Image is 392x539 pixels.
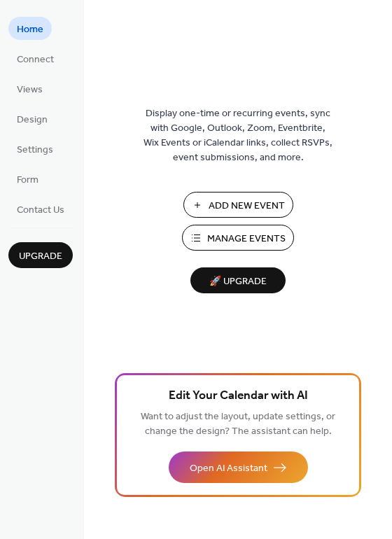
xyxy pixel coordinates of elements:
[8,167,47,190] a: Form
[17,143,53,157] span: Settings
[8,47,62,70] a: Connect
[8,197,73,220] a: Contact Us
[8,137,62,160] a: Settings
[183,192,293,218] button: Add New Event
[17,52,54,67] span: Connect
[17,22,43,37] span: Home
[8,17,52,40] a: Home
[8,77,51,100] a: Views
[17,113,48,127] span: Design
[199,272,277,291] span: 🚀 Upgrade
[169,451,308,483] button: Open AI Assistant
[8,107,56,130] a: Design
[190,267,286,293] button: 🚀 Upgrade
[182,225,294,251] button: Manage Events
[17,203,64,218] span: Contact Us
[190,461,267,476] span: Open AI Assistant
[17,173,38,188] span: Form
[143,106,332,165] span: Display one-time or recurring events, sync with Google, Outlook, Zoom, Eventbrite, Wix Events or ...
[8,242,73,268] button: Upgrade
[19,249,62,264] span: Upgrade
[17,83,43,97] span: Views
[141,407,335,441] span: Want to adjust the layout, update settings, or change the design? The assistant can help.
[169,386,308,406] span: Edit Your Calendar with AI
[209,199,285,213] span: Add New Event
[207,232,286,246] span: Manage Events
